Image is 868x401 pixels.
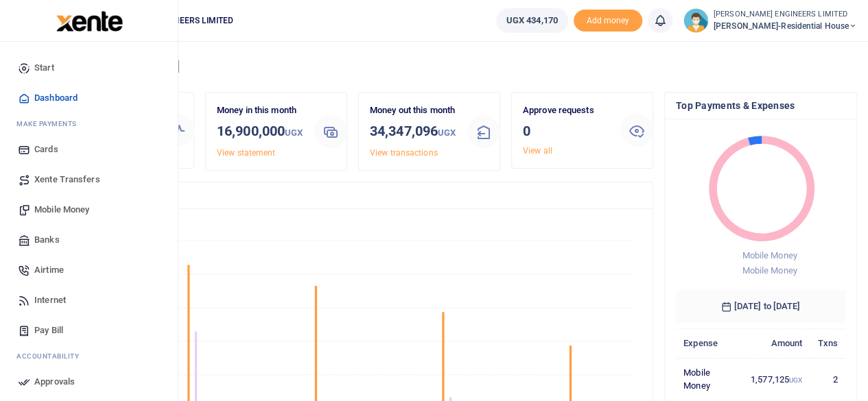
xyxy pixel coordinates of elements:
small: UGX [438,127,456,138]
th: Expense [676,328,743,358]
a: Cards [11,134,167,165]
span: Mobile Money [742,265,797,276]
a: View all [523,146,552,156]
td: 1,577,125 [743,358,810,400]
a: Add money [574,14,642,25]
a: View transactions [370,148,438,158]
span: Approvals [34,375,75,389]
h3: 0 [523,121,609,141]
h3: 16,900,000 [217,121,303,143]
a: Internet [11,285,167,315]
a: logo-small logo-large logo-large [55,15,123,25]
a: Start [11,53,167,83]
td: Mobile Money [676,358,743,400]
a: profile-user [PERSON_NAME] ENGINEERS LIMITED [PERSON_NAME]-Residential House [683,8,857,33]
span: Cards [34,143,58,156]
li: Ac [11,345,167,367]
span: Banks [34,233,60,247]
span: Airtime [34,263,64,277]
a: Pay Bill [11,315,167,345]
span: Dashboard [34,91,78,105]
li: Toup your wallet [574,10,642,32]
h4: Transactions Overview [64,188,642,203]
p: Money in this month [217,104,303,118]
span: countability [27,351,79,361]
th: Amount [743,328,810,358]
small: [PERSON_NAME] ENGINEERS LIMITED [714,9,857,21]
span: Xente Transfers [34,173,100,186]
h4: Hello [PERSON_NAME] [52,59,857,74]
a: Banks [11,225,167,255]
a: Xente Transfers [11,165,167,195]
td: 2 [810,358,845,400]
a: Airtime [11,255,167,285]
span: ake Payments [23,119,77,129]
h6: [DATE] to [DATE] [676,290,845,323]
span: UGX 434,170 [506,14,558,27]
a: View statement [217,148,275,158]
a: Approvals [11,367,167,397]
p: Money out this month [370,104,456,118]
th: Txns [810,328,845,358]
h3: 34,347,096 [370,121,456,143]
span: Start [34,61,54,75]
li: Wallet ballance [491,8,574,33]
li: M [11,113,167,134]
small: UGX [285,127,303,138]
span: [PERSON_NAME]-Residential House [714,20,857,32]
h4: Top Payments & Expenses [676,98,845,113]
a: Dashboard [11,83,167,113]
span: Mobile Money [742,250,797,260]
small: UGX [789,376,802,384]
a: Mobile Money [11,195,167,225]
img: logo-large [56,11,123,32]
a: UGX 434,170 [496,8,568,33]
span: Add money [574,10,642,32]
span: Mobile Money [34,203,89,217]
img: profile-user [683,8,708,33]
span: Internet [34,293,66,307]
span: Pay Bill [34,324,63,337]
p: Approve requests [523,104,609,118]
